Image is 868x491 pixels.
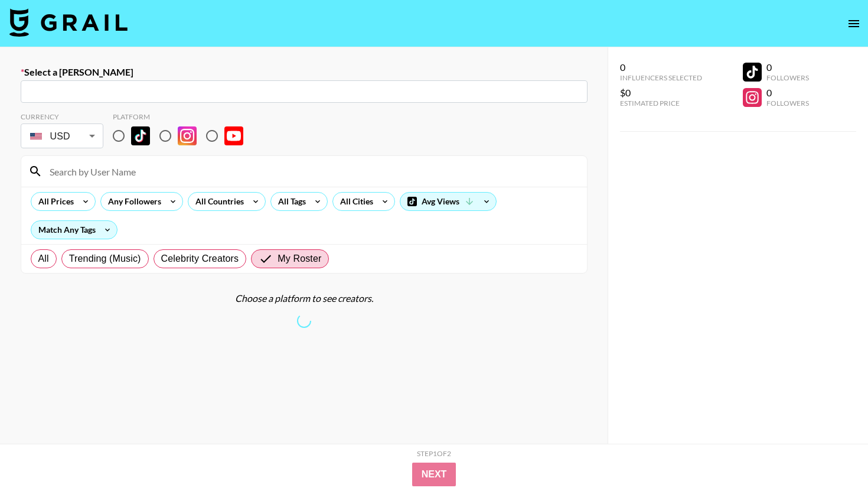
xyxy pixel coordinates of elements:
div: Choose a platform to see creators. [21,292,588,304]
div: Followers [766,99,809,108]
div: Any Followers [101,193,164,210]
div: All Tags [271,193,308,210]
img: Instagram [178,126,197,145]
div: Avg Views [400,193,496,210]
div: $0 [620,87,702,99]
div: Currency [21,112,103,121]
div: Influencers Selected [620,73,702,82]
div: 0 [766,87,809,99]
div: All Cities [333,193,376,210]
div: Followers [766,73,809,82]
span: Trending (Music) [69,252,141,266]
img: YouTube [224,126,243,145]
span: Refreshing talent, talent... [296,313,312,329]
div: USD [23,126,101,147]
div: All Prices [31,193,76,210]
div: All Countries [188,193,246,210]
span: My Roster [278,252,321,266]
div: Match Any Tags [31,221,117,239]
div: Platform [113,112,253,121]
span: All [38,252,49,266]
div: 0 [766,61,809,73]
div: 0 [620,61,702,73]
input: Search by User Name [43,162,580,181]
span: Celebrity Creators [161,252,239,266]
img: TikTok [131,126,150,145]
div: Step 1 of 2 [417,449,451,458]
img: Grail Talent [9,8,128,37]
button: open drawer [842,12,866,35]
button: Next [412,463,456,486]
div: Estimated Price [620,99,702,108]
label: Select a [PERSON_NAME] [21,66,588,78]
